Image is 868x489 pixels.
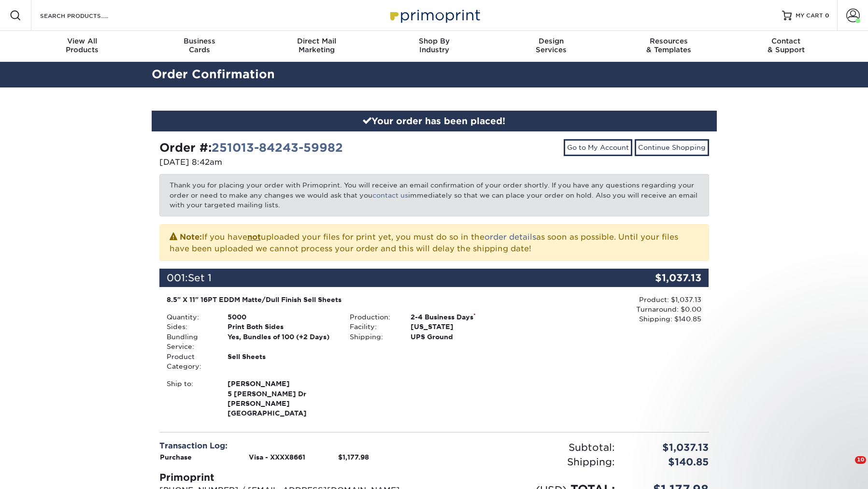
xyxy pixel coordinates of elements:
strong: $1,177.98 [338,453,369,461]
span: Business [141,37,258,45]
div: Yes, Bundles of 100 (+2 Days) [220,332,342,352]
a: BusinessCards [141,31,258,62]
p: If you have uploaded your files for print yet, you must do so in the as soon as possible. Until y... [170,230,699,255]
a: Shop ByIndustry [375,31,493,62]
b: not [247,232,261,242]
span: 0 [825,12,829,19]
div: Transaction Log: [159,440,427,452]
strong: [PERSON_NAME][GEOGRAPHIC_DATA] [228,379,335,417]
div: Sides: [159,322,220,331]
div: Product Category: [159,352,220,372]
a: order details [484,232,536,242]
input: SEARCH PRODUCTS..... [39,10,133,21]
strong: Purchase [160,453,192,461]
div: [US_STATE] [403,322,526,331]
div: Facility: [342,322,403,331]
div: Marketing [258,37,375,54]
div: Quantity: [159,312,220,322]
div: Bundling Service: [159,332,220,352]
div: UPS Ground [403,332,526,342]
div: Industry [375,37,493,54]
div: & Templates [610,37,727,54]
div: Production: [342,312,403,322]
a: contact us [372,191,408,199]
span: MY CART [796,12,823,20]
h2: Order Confirmation [144,66,724,84]
div: 001: [159,269,617,287]
div: Cards [141,37,258,54]
div: Shipping: [342,332,403,342]
a: 251013-84243-59982 [212,141,343,155]
div: Your order has been placed! [152,111,717,132]
span: Contact [727,37,845,45]
span: Resources [610,37,727,45]
span: Direct Mail [258,37,375,45]
div: Product: $1,037.13 Turnaround: $0.00 Shipping: $140.85 [526,295,701,324]
strong: Order #: [159,141,343,155]
div: $1,037.13 [617,269,709,287]
div: Primoprint [159,470,427,485]
strong: Visa - XXXX8661 [249,453,305,461]
span: 10 [855,456,866,464]
div: & Support [727,37,845,54]
div: Sell Sheets [220,352,342,372]
span: View All [24,37,141,45]
div: $140.85 [622,455,716,469]
a: Direct MailMarketing [258,31,375,62]
span: [PERSON_NAME] [228,379,335,388]
a: View AllProducts [24,31,141,62]
a: DesignServices [493,31,610,62]
strong: Note: [180,232,202,242]
a: Resources& Templates [610,31,727,62]
a: Contact& Support [727,31,845,62]
div: Products [24,37,141,54]
iframe: Intercom live chat [835,456,858,479]
img: Primoprint [386,5,483,26]
div: Print Both Sides [220,322,342,331]
div: 2-4 Business Days [403,312,526,322]
div: 8.5" X 11" 16PT EDDM Matte/Dull Finish Sell Sheets [167,295,519,304]
div: 5000 [220,312,342,322]
p: Thank you for placing your order with Primoprint. You will receive an email confirmation of your ... [159,174,709,216]
span: 5 [PERSON_NAME] Dr [228,389,335,399]
div: Shipping: [434,455,622,469]
span: Shop By [375,37,493,45]
div: Services [493,37,610,54]
span: Design [493,37,610,45]
p: [DATE] 8:42am [159,157,427,168]
a: Go to My Account [564,139,632,156]
span: Set 1 [188,272,212,284]
div: $1,037.13 [622,440,716,455]
a: Continue Shopping [635,139,709,156]
div: Subtotal: [434,440,622,455]
div: Ship to: [159,379,220,418]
